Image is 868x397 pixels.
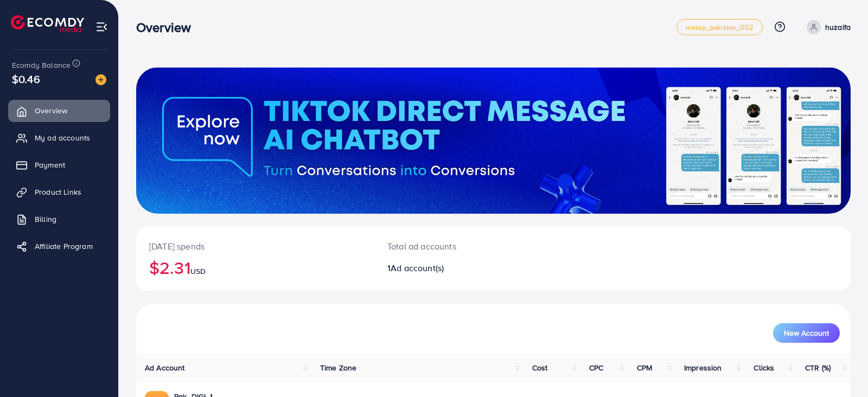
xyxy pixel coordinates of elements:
[391,262,444,274] span: Ad account(s)
[35,132,90,143] span: My ad accounts
[589,362,603,373] span: CPC
[35,241,93,252] span: Affiliate Program
[145,362,185,373] span: Ad Account
[686,24,754,31] span: metap_pakistan_002
[12,60,71,71] span: Ecomdy Balance
[532,362,548,373] span: Cost
[8,181,110,203] a: Product Links
[387,263,540,273] h2: 1
[190,266,206,277] span: USD
[95,21,108,33] img: menu
[8,100,110,121] a: Overview
[35,214,56,225] span: Billing
[805,362,831,373] span: CTR (%)
[754,362,774,373] span: Clicks
[35,159,65,170] span: Payment
[8,154,110,176] a: Payment
[35,187,81,197] span: Product Links
[95,74,106,85] img: image
[637,362,652,373] span: CPM
[35,105,67,116] span: Overview
[387,240,540,253] p: Total ad accounts
[320,362,356,373] span: Time Zone
[825,21,851,34] p: huzaifa
[136,20,200,35] h3: Overview
[8,127,110,149] a: My ad accounts
[684,362,722,373] span: Impression
[676,19,763,35] a: metap_pakistan_002
[8,235,110,257] a: Affiliate Program
[784,329,829,337] span: New Account
[773,323,840,343] button: New Account
[12,71,40,87] span: $0.46
[11,15,84,32] img: logo
[802,20,851,34] a: huzaifa
[149,257,361,278] h2: $2.31
[149,240,361,253] p: [DATE] spends
[8,208,110,230] a: Billing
